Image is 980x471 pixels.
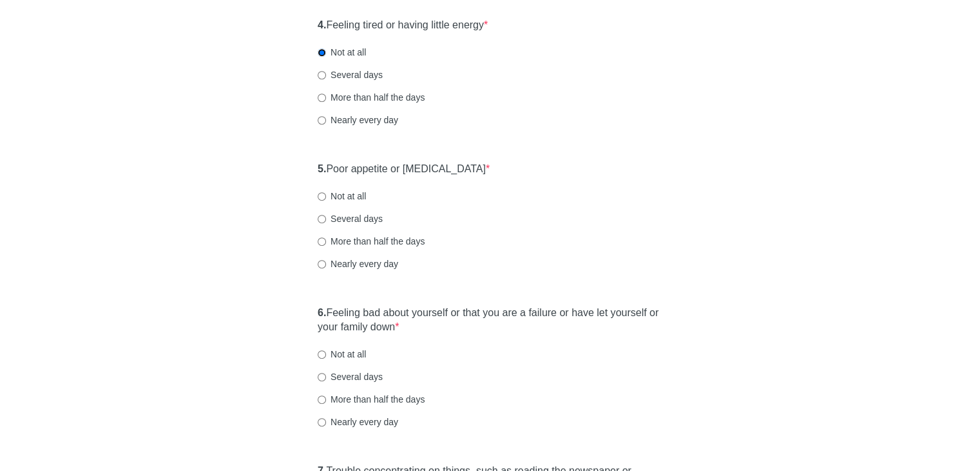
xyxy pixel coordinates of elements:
label: Not at all [318,348,366,361]
label: Not at all [318,190,366,203]
input: Nearly every day [318,418,326,426]
input: Nearly every day [318,116,326,125]
strong: 4. [318,19,326,30]
input: Not at all [318,350,326,359]
input: Several days [318,373,326,381]
input: Nearly every day [318,260,326,268]
input: More than half the days [318,396,326,404]
label: Nearly every day [318,114,398,126]
label: Several days [318,68,383,81]
label: Nearly every day [318,416,398,428]
input: Not at all [318,192,326,201]
input: More than half the days [318,94,326,102]
label: Poor appetite or [MEDICAL_DATA] [318,162,490,177]
input: Not at all [318,48,326,57]
strong: 6. [318,307,326,318]
input: More than half the days [318,237,326,246]
label: Several days [318,370,383,383]
strong: 5. [318,163,326,174]
label: Nearly every day [318,257,398,270]
label: Feeling tired or having little energy [318,18,488,33]
label: More than half the days [318,91,425,104]
label: Feeling bad about yourself or that you are a failure or have let yourself or your family down [318,306,662,336]
label: More than half the days [318,235,425,248]
label: Several days [318,212,383,225]
label: More than half the days [318,393,425,406]
input: Several days [318,71,326,79]
label: Not at all [318,46,366,59]
input: Several days [318,215,326,223]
